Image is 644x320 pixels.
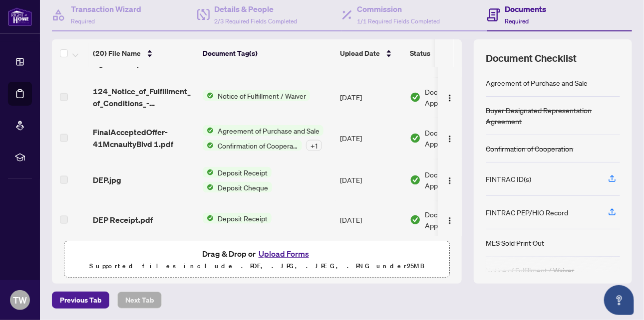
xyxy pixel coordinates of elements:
td: [DATE] [336,201,406,239]
h4: Commission [357,3,440,15]
img: Status Icon [203,125,214,136]
div: Buyer Designated Representation Agreement [486,105,620,127]
span: Document Checklist [486,51,577,65]
th: (20) File Name [89,39,199,67]
th: Status [406,39,491,67]
h4: Documents [505,3,547,15]
div: Confirmation of Cooperation [486,143,573,154]
span: Document Approved [425,86,487,108]
img: Status Icon [203,213,214,224]
span: Document Approved [425,127,487,149]
span: TW [13,293,27,307]
button: Status IconNotice of Fulfillment / Waiver [203,90,310,101]
button: Upload Forms [256,247,312,260]
span: (20) File Name [93,48,141,59]
img: Status Icon [203,182,214,193]
h4: Transaction Wizard [71,3,141,15]
span: Agreement of Purchase and Sale [214,125,323,136]
div: + 1 [306,140,322,151]
div: FINTRAC ID(s) [486,173,531,184]
span: Deposit Receipt [214,167,272,178]
img: logo [8,7,32,26]
button: Previous Tab [52,292,109,309]
div: Agreement of Purchase and Sale [486,77,588,88]
button: Logo [442,130,458,146]
img: Status Icon [203,140,214,151]
span: 2/3 Required Fields Completed [215,17,298,25]
button: Status IconDeposit ReceiptStatus IconDeposit Cheque [203,167,276,193]
td: [DATE] [336,77,406,117]
span: Document Approved [425,209,487,231]
span: DEP Receipt.pdf [93,214,153,226]
span: Confirmation of Cooperation [214,140,302,151]
img: Logo [446,217,454,225]
img: Logo [446,135,454,143]
th: Document Tag(s) [199,39,336,67]
span: Drag & Drop orUpload FormsSupported files include .PDF, .JPG, .JPEG, .PNG under25MB [64,241,449,278]
button: Logo [442,89,458,105]
button: Logo [442,212,458,228]
span: Deposit Receipt [214,213,272,224]
div: MLS Sold Print Out [486,237,544,248]
button: Open asap [604,285,634,315]
td: [DATE] [336,117,406,159]
img: Document Status [410,92,421,103]
span: Required [505,17,529,25]
span: Required [71,17,95,25]
span: Document Approved [425,169,487,191]
span: FinalAcceptedOffer-41McnaultyBlvd 1.pdf [93,126,195,150]
img: Status Icon [203,90,214,101]
span: Upload Date [340,48,380,59]
button: Status IconAgreement of Purchase and SaleStatus IconConfirmation of Cooperation+1 [203,125,323,151]
div: FINTRAC PEP/HIO Record [486,207,568,218]
span: Drag & Drop or [202,247,312,260]
img: Document Status [410,214,421,225]
span: Previous Tab [60,292,101,308]
span: Deposit Cheque [214,182,272,193]
img: Logo [446,94,454,102]
img: Logo [446,177,454,185]
img: Status Icon [203,167,214,178]
p: Supported files include .PDF, .JPG, .JPEG, .PNG under 25 MB [70,260,443,272]
img: Document Status [410,174,421,185]
td: [DATE] [336,159,406,201]
button: Logo [442,172,458,188]
span: DEP.jpg [93,174,121,186]
span: 124_Notice_of_Fulfillment_of_Conditions_-_Agreement_of_Purchase_and_Sale_-_A_-_PropTx-[PERSON_NAM... [93,85,195,109]
h4: Details & People [215,3,298,15]
span: 1/1 Required Fields Completed [357,17,440,25]
span: Status [410,48,430,59]
button: Status IconDeposit Receipt [203,213,272,224]
button: Next Tab [117,292,162,309]
span: Notice of Fulfillment / Waiver [214,90,310,101]
img: Document Status [410,133,421,144]
th: Upload Date [336,39,406,67]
